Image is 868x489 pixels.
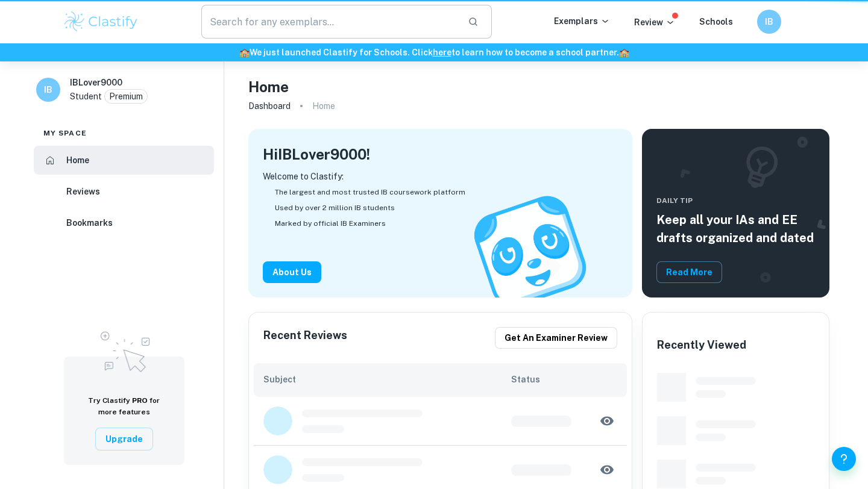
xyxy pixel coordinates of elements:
[634,16,675,29] p: Review
[656,195,815,206] span: Daily Tip
[42,83,55,96] h6: IB
[43,128,87,139] span: My space
[66,216,113,229] h6: Bookmarks
[312,99,335,113] p: Home
[66,185,100,198] h6: Reviews
[619,48,629,57] span: 🏫
[763,15,776,28] h6: IB
[70,76,122,89] h6: IBLover9000
[433,48,451,57] a: here
[657,337,746,354] h6: Recently Viewed
[34,146,214,175] a: Home
[70,90,102,103] p: Student
[263,327,347,349] h6: Recent Reviews
[34,177,214,206] a: Reviews
[2,46,866,59] h6: We just launched Clastify for Schools. Click to learn how to become a school partner.
[239,48,250,57] span: 🏫
[263,170,618,183] p: Welcome to Clastify:
[66,154,89,167] h6: Home
[495,327,617,349] button: Get an examiner review
[248,98,291,114] a: Dashboard
[63,10,139,34] img: Clastify logo
[275,218,386,229] span: Marked by official IB Examiners
[95,428,153,450] button: Upgrade
[832,447,856,471] button: Help and Feedback
[275,187,465,198] span: The largest and most trusted IB coursework platform
[109,90,143,103] p: Premium
[656,211,815,247] h5: Keep all your IAs and EE drafts organized and dated
[699,17,733,26] a: Schools
[34,208,214,237] a: Bookmarks
[263,143,370,165] h4: Hi IBLover9000 !
[263,261,321,283] button: About Us
[78,395,170,418] h6: Try Clastify for more features
[511,373,617,386] h6: Status
[656,261,722,283] button: Read More
[263,373,511,386] h6: Subject
[94,324,154,376] img: Upgrade to Pro
[275,202,395,213] span: Used by over 2 million IB students
[201,5,458,39] input: Search for any exemplars...
[757,10,781,34] button: IB
[132,396,148,405] span: PRO
[248,76,289,98] h4: Home
[554,14,610,28] p: Exemplars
